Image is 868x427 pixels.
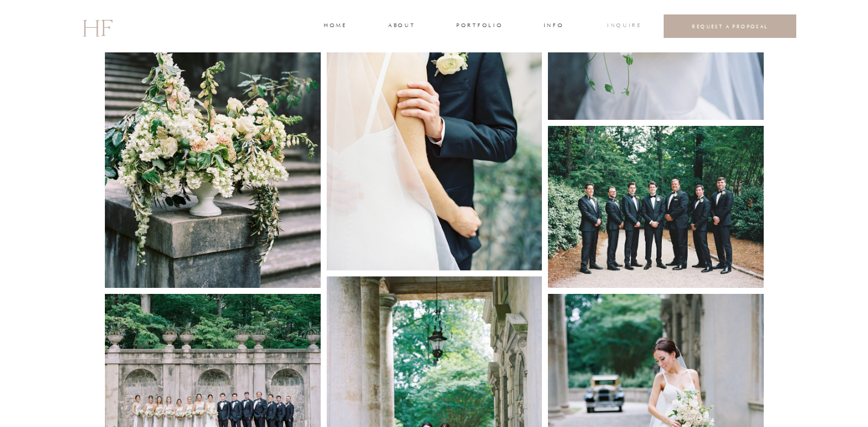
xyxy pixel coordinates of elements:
[324,21,346,32] a: home
[82,9,112,44] a: HF
[388,21,414,32] a: about
[542,21,565,32] a: INFO
[456,21,502,32] a: portfolio
[607,21,640,32] a: INQUIRE
[673,23,787,30] a: REQUEST A PROPOSAL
